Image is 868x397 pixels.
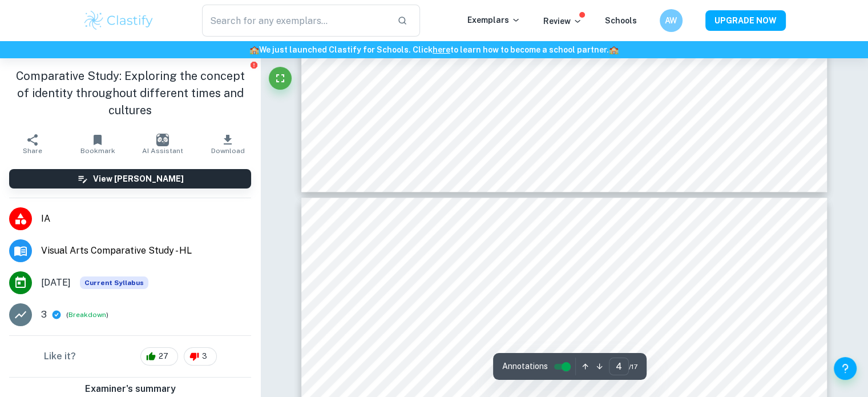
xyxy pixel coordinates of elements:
[80,147,115,155] span: Bookmark
[249,61,258,69] button: Report issue
[433,45,450,54] a: here
[184,347,217,366] div: 3
[66,310,108,320] span: ( )
[41,308,47,322] p: 3
[41,212,251,226] span: IA
[9,169,251,189] button: View [PERSON_NAME]
[80,276,148,289] div: This exemplar is based on the current syllabus. Feel free to refer to it for inspiration/ideas wh...
[660,9,683,32] button: AW
[130,128,195,160] button: AI Assistant
[5,382,256,396] h6: Examiner's summary
[605,16,637,25] a: Schools
[211,147,245,155] span: Download
[156,134,169,146] img: AI Assistant
[9,67,251,119] h1: Comparative Study: Exploring the concept of identity throughout different times and cultures
[502,360,548,372] span: Annotations
[152,351,175,362] span: 27
[44,350,76,363] h6: Like it?
[140,347,178,366] div: 27
[83,9,155,32] img: Clastify logo
[249,45,259,54] span: 🏫
[93,173,184,185] h6: View [PERSON_NAME]
[41,244,251,258] span: Visual Arts Comparative Study - HL
[41,276,71,290] span: [DATE]
[629,362,637,372] span: / 17
[705,10,786,31] button: UPGRADE NOW
[2,43,866,56] h6: We just launched Clastify for Schools. Click to learn how to become a school partner.
[80,276,148,289] span: Current Syllabus
[23,147,42,155] span: Share
[269,67,292,90] button: Fullscreen
[467,14,520,26] p: Exemplars
[142,147,183,155] span: AI Assistant
[196,351,213,362] span: 3
[65,128,130,160] button: Bookmark
[834,357,857,380] button: Help and Feedback
[68,310,106,320] button: Breakdown
[609,45,619,54] span: 🏫
[195,128,260,160] button: Download
[202,5,389,37] input: Search for any exemplars...
[543,15,582,27] p: Review
[664,14,677,27] h6: AW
